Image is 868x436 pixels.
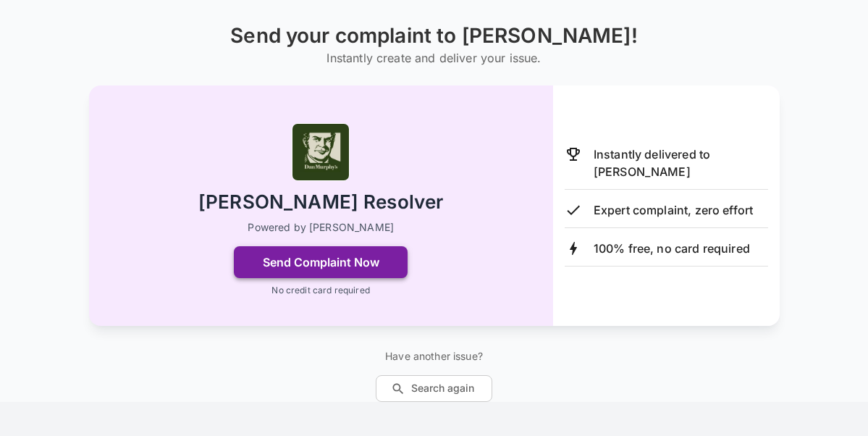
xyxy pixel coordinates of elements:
[234,246,408,278] button: Send Complaint Now
[248,220,394,235] p: Powered by [PERSON_NAME]
[230,24,638,48] h1: Send your complaint to [PERSON_NAME]!
[376,349,492,364] p: Have another issue?
[594,240,750,257] p: 100% free, no card required
[198,190,443,215] h2: [PERSON_NAME] Resolver
[376,375,492,402] button: Search again
[594,146,768,180] p: Instantly delivered to [PERSON_NAME]
[292,123,350,181] img: Dan Murphy's
[594,201,753,219] p: Expert complaint, zero effort
[230,48,638,68] h6: Instantly create and deliver your issue.
[271,284,369,297] p: No credit card required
